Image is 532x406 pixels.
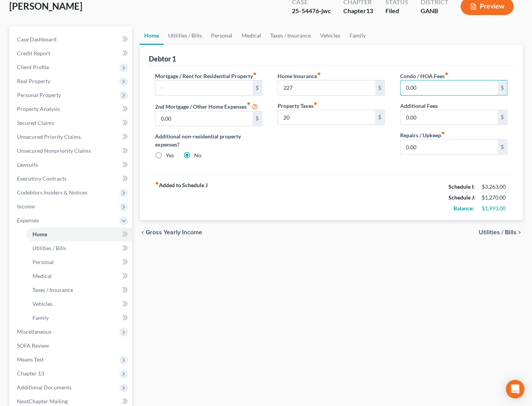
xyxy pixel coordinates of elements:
[252,111,262,126] div: $
[155,72,257,80] label: Mortgage / Rent for Residential Property
[17,50,50,56] span: Credit Report
[17,328,51,335] span: Miscellaneous
[266,26,315,45] a: Taxes / Insurance
[247,102,251,106] i: fiber_manual_record
[401,140,498,154] input: --
[420,7,448,15] div: GANB
[155,132,262,148] label: Additional non-residential property expenses?
[194,152,201,159] label: No
[400,131,445,139] label: Repairs / Upkeep
[278,72,321,80] label: Home Insurance
[17,147,91,154] span: Unsecured Nonpriority Claims
[155,102,258,111] label: 2nd Mortgage / Other Home Expenses
[292,7,331,15] div: 25-54476-jwc
[482,194,507,201] div: $1,270.00
[448,183,475,190] strong: Schedule I:
[17,64,49,70] span: Client Profile
[32,314,49,321] span: Family
[155,181,159,185] i: fiber_manual_record
[17,106,60,112] span: Property Analysis
[17,133,81,140] span: Unsecured Priority Claims
[454,205,474,212] strong: Balance:
[26,311,132,325] a: Family
[441,131,445,135] i: fiber_manual_record
[448,194,476,201] strong: Schedule J:
[140,229,146,235] i: chevron_left
[498,140,507,154] div: $
[155,111,252,126] input: --
[140,229,202,235] button: chevron_left Gross Yearly Income
[17,175,66,182] span: Executory Contracts
[26,227,132,241] a: Home
[17,36,56,43] span: Case Dashboard
[11,102,132,116] a: Property Analysis
[32,287,73,293] span: Taxes / Insurance
[17,78,50,84] span: Real Property
[482,183,507,191] div: $3,263.00
[385,7,408,15] div: Filed
[445,72,448,76] i: fiber_manual_record
[32,231,47,237] span: Home
[278,102,317,110] label: Property Taxes
[11,116,132,130] a: Secured Claims
[17,356,44,363] span: Means Test
[26,283,132,297] a: Taxes / Insurance
[253,72,257,76] i: fiber_manual_record
[166,152,174,159] label: Yes
[498,110,507,125] div: $
[400,72,448,80] label: Condo / HOA Fees
[11,130,132,144] a: Unsecured Priority Claims
[314,102,317,106] i: fiber_manual_record
[517,229,523,235] i: chevron_right
[401,80,498,95] input: --
[206,26,237,45] a: Personal
[140,26,164,45] a: Home
[366,7,373,14] span: 13
[149,54,176,63] div: Debtor 1
[278,110,375,125] input: --
[155,80,252,95] input: --
[400,102,438,110] label: Additional Fees
[375,110,384,125] div: $
[32,300,53,307] span: Vehicles
[17,161,38,168] span: Lawsuits
[317,72,321,76] i: fiber_manual_record
[315,26,345,45] a: Vehicles
[237,26,266,45] a: Medical
[479,229,523,235] button: Utilities / Bills chevron_right
[278,80,375,95] input: --
[17,342,49,349] span: SOFA Review
[506,380,524,398] div: Open Intercom Messenger
[11,339,132,353] a: SOFA Review
[252,80,262,95] div: $
[11,158,132,172] a: Lawsuits
[32,245,66,251] span: Utilities / Bills
[155,181,208,214] strong: Added to Schedule J
[146,229,202,235] span: Gross Yearly Income
[9,0,82,12] span: [PERSON_NAME]
[26,297,132,311] a: Vehicles
[11,32,132,46] a: Case Dashboard
[11,46,132,60] a: Credit Report
[17,189,87,196] span: Codebtors Insiders & Notices
[26,269,132,283] a: Medical
[482,205,507,212] div: $1,993.00
[32,259,54,265] span: Personal
[17,398,68,404] span: NextChapter Mailing
[32,273,52,279] span: Medical
[17,119,54,126] span: Secured Claims
[345,26,370,45] a: Family
[375,80,384,95] div: $
[17,217,39,223] span: Expenses
[343,7,373,15] div: Chapter
[26,255,132,269] a: Personal
[498,80,507,95] div: $
[17,203,35,210] span: Income
[11,144,132,158] a: Unsecured Nonpriority Claims
[11,172,132,186] a: Executory Contracts
[17,384,72,391] span: Additional Documents
[17,92,61,98] span: Personal Property
[164,26,206,45] a: Utilities / Bills
[17,370,44,377] span: Chapter 13
[479,229,517,235] span: Utilities / Bills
